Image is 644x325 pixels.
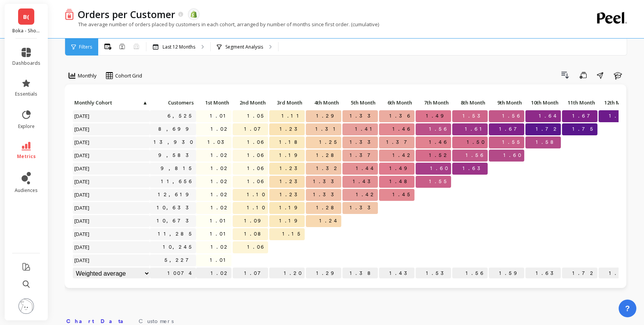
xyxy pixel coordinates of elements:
[209,150,231,161] span: 1.02
[342,268,378,279] p: 1.38
[391,189,414,200] span: 1.45
[73,241,92,253] span: [DATE]
[465,136,488,148] span: 1.50
[489,97,524,108] p: 9th Month
[501,136,524,148] span: 1.55
[73,202,92,214] span: [DATE]
[163,254,196,266] a: 5,227
[152,136,196,148] a: 13,930
[139,317,174,325] span: Customers
[416,268,451,279] p: 1.53
[315,110,341,122] span: 1.29
[351,176,378,187] span: 1.43
[416,97,451,108] p: 7th Month
[246,136,268,148] span: 1.06
[156,228,196,240] a: 11,285
[209,241,231,253] span: 1.02
[73,189,92,200] span: [DATE]
[278,163,305,174] span: 1.23
[525,97,562,109] div: Toggle SortBy
[246,110,268,122] span: 1.05
[388,110,414,122] span: 1.36
[73,228,92,240] span: [DATE]
[246,163,268,174] span: 1.06
[315,163,341,174] span: 1.32
[391,123,414,135] span: 1.46
[65,8,74,20] img: header icon
[155,202,196,214] a: 10,633
[463,123,488,135] span: 1.61
[73,163,92,174] span: [DATE]
[209,189,231,200] span: 1.02
[571,110,597,122] span: 1.67
[18,298,34,314] img: profile picture
[208,228,231,240] span: 1.01
[150,268,196,279] p: 10074
[562,268,597,279] p: 1.72
[73,176,92,187] span: [DATE]
[73,215,92,227] span: [DATE]
[269,97,305,109] div: Toggle SortBy
[15,187,38,194] span: audiences
[342,97,378,108] p: 5th Month
[391,150,414,161] span: 1.42
[598,97,635,109] div: Toggle SortBy
[461,110,488,122] span: 1.53
[537,110,561,122] span: 1.64
[625,303,630,314] span: ?
[74,99,142,106] span: Monthly Cohort
[245,189,268,200] span: 1.10
[278,189,305,200] span: 1.23
[23,12,29,21] span: B(
[488,97,525,109] div: Toggle SortBy
[452,97,488,108] p: 8th Month
[452,97,488,109] div: Toggle SortBy
[502,150,524,161] span: 1.60
[278,202,305,214] span: 1.19
[269,268,305,279] p: 1.20
[196,97,232,109] div: Toggle SortBy
[525,97,561,108] p: 10th Month
[73,97,150,108] p: Monthly Cohort
[388,163,414,174] span: 1.49
[198,99,229,106] span: 1st Month
[562,97,598,109] div: Toggle SortBy
[348,150,378,161] span: 1.37
[525,268,561,279] p: 1.63
[571,123,597,135] span: 1.75
[599,97,634,108] p: 12th Month
[348,202,378,214] span: 1.33
[534,123,561,135] span: 1.72
[73,150,92,161] span: [DATE]
[163,44,195,50] p: Last 12 Months
[281,228,305,240] span: 1.15
[149,97,186,109] div: Toggle SortBy
[78,72,97,79] span: Monthly
[354,189,378,200] span: 1.42
[18,123,35,130] span: explore
[464,150,488,161] span: 1.56
[209,202,231,214] span: 1.02
[315,202,341,214] span: 1.28
[159,176,196,187] a: 11,656
[354,163,378,174] span: 1.44
[428,136,451,148] span: 1.46
[233,268,268,279] p: 1.07
[156,189,196,200] a: 12,619
[501,110,524,122] span: 1.56
[428,123,451,135] span: 1.56
[306,97,341,108] p: 4th Month
[599,268,634,279] p: 1.69
[278,136,305,148] span: 1.18
[243,123,268,135] span: 1.07
[157,150,196,161] a: 9,583
[354,123,378,135] span: 1.41
[424,110,451,122] span: 1.49
[607,110,634,122] span: 1.69
[306,268,341,279] p: 1.29
[233,97,268,108] p: 2nd Month
[280,110,305,122] span: 1.11
[305,97,342,109] div: Toggle SortBy
[151,99,194,106] span: Customers
[563,99,595,106] span: 11th Month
